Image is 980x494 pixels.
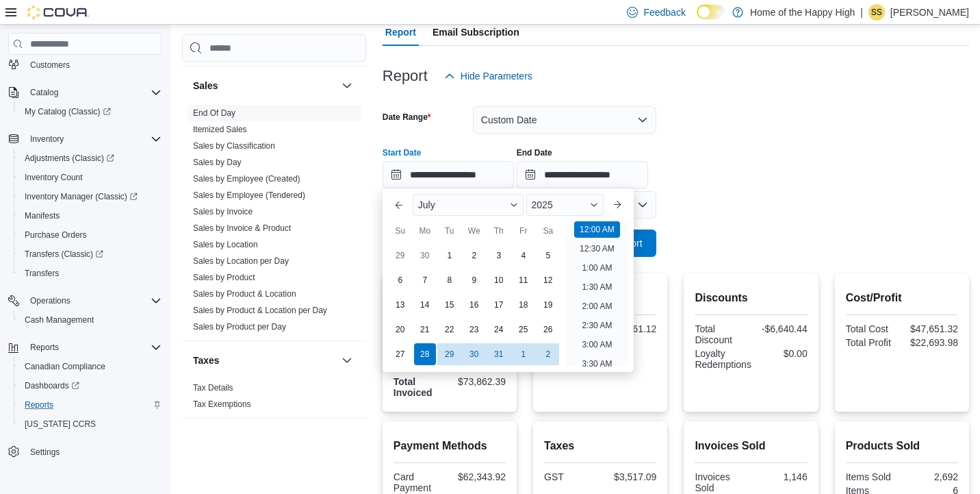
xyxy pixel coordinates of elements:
[532,199,553,210] span: 2025
[383,68,428,84] h3: Report
[19,150,120,166] a: Adjustments (Classic)
[14,187,167,206] a: Inventory Manager (Classic)
[193,124,247,135] span: Itemized Sales
[452,376,506,387] div: $73,862.39
[526,194,604,216] div: Button. Open the year selector. 2025 is currently selected.
[890,4,969,21] p: [PERSON_NAME]
[544,471,597,482] div: GST
[383,147,422,158] label: Start Date
[574,221,620,238] li: 12:00 AM
[846,438,958,454] h2: Products Sold
[513,319,534,341] div: day-25
[193,173,300,184] span: Sales by Employee (Created)
[439,343,461,365] div: day-29
[19,208,65,224] a: Manifests
[439,269,461,291] div: day-8
[871,4,882,21] span: SS
[452,471,506,482] div: $62,343.92
[27,5,89,19] img: Cova
[193,223,291,234] span: Sales by Invoice & Product
[414,269,436,291] div: day-7
[433,18,519,46] span: Email Subscription
[439,220,461,242] div: Tu
[25,419,96,430] span: [US_STATE] CCRS
[193,108,235,119] span: End Of Day
[463,319,485,341] div: day-23
[576,298,617,314] li: 2:00 AM
[905,323,958,334] div: $47,651.32
[695,348,751,370] div: Loyalty Redemptions
[754,471,808,482] div: 1,146
[193,289,296,299] a: Sales by Product & Location
[574,240,620,257] li: 12:30 AM
[385,18,416,46] span: Report
[25,339,64,356] button: Reports
[19,169,88,186] a: Inventory Count
[19,227,92,243] a: Purchase Orders
[14,168,167,187] button: Inventory Count
[394,471,447,493] div: Card Payment
[544,438,656,454] h2: Taxes
[383,112,431,123] label: Date Range
[576,279,617,295] li: 1:30 AM
[513,245,534,267] div: day-4
[414,294,436,316] div: day-14
[3,83,167,102] button: Catalog
[193,256,289,267] span: Sales by Location per Day
[439,319,461,341] div: day-22
[193,354,336,367] button: Taxes
[697,19,697,20] span: Dark Mode
[193,399,251,410] span: Tax Exemptions
[388,194,410,216] button: Previous Month
[14,376,167,395] a: Dashboards
[19,208,162,224] span: Manifests
[513,269,534,291] div: day-11
[414,245,436,267] div: day-30
[14,206,167,225] button: Manifests
[193,305,327,316] span: Sales by Product & Location per Day
[19,378,85,394] a: Dashboards
[193,322,286,332] a: Sales by Product per Day
[19,312,162,328] span: Cash Management
[14,264,167,283] button: Transfers
[193,273,255,282] a: Sales by Product
[193,272,255,283] span: Sales by Product
[394,376,433,398] strong: Total Invoiced
[25,314,94,325] span: Cash Management
[637,199,648,210] button: Open list of options
[389,319,411,341] div: day-20
[193,125,247,134] a: Itemized Sales
[439,294,461,316] div: day-15
[14,357,167,376] button: Canadian Compliance
[463,294,485,316] div: day-16
[576,336,617,353] li: 3:00 AM
[754,323,808,334] div: -$6,640.44
[339,77,355,94] button: Sales
[25,172,83,183] span: Inventory Count
[19,312,99,328] a: Cash Management
[25,293,162,309] span: Operations
[19,103,162,120] span: My Catalog (Classic)
[757,348,808,359] div: $0.00
[182,105,366,341] div: Sales
[25,210,60,221] span: Manifests
[25,153,114,164] span: Adjustments (Classic)
[643,5,685,19] span: Feedback
[25,399,53,410] span: Reports
[19,265,162,282] span: Transfers
[537,343,559,365] div: day-2
[30,60,70,71] span: Customers
[25,339,162,356] span: Reports
[905,471,958,482] div: 2,692
[488,319,510,341] div: day-24
[383,161,514,188] input: Press the down key to enter a popover containing a calendar. Press the escape key to close the po...
[537,269,559,291] div: day-12
[25,84,162,101] span: Catalog
[14,225,167,245] button: Purchase Orders
[463,245,485,267] div: day-2
[193,383,233,393] a: Tax Details
[193,354,220,367] h3: Taxes
[3,291,167,310] button: Operations
[19,246,162,262] span: Transfers (Classic)
[193,382,233,393] span: Tax Details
